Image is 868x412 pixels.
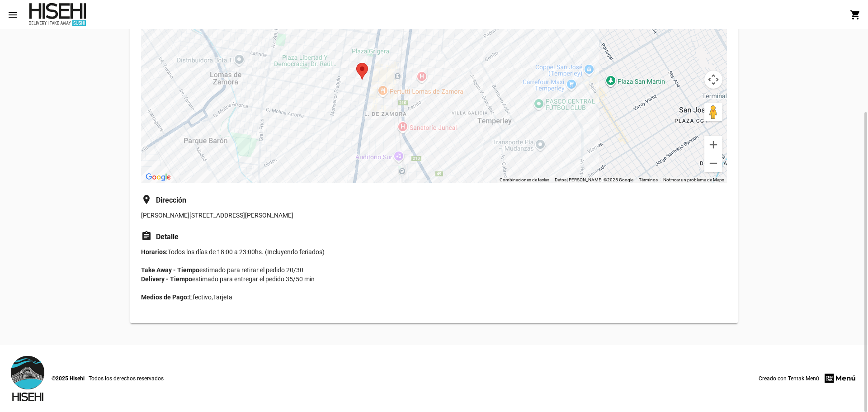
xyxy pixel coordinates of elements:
[704,154,722,172] button: Reducir
[141,294,189,301] b: Medios de Pago:
[704,103,722,121] button: Arrastra al hombrecito al mapa para abrir Street View
[704,71,722,89] button: Controles de visualización del mapa
[500,177,549,183] button: Combinaciones de teclas
[156,231,179,243] strong: Detalle
[704,136,722,154] button: Ampliar
[141,266,199,274] b: Take Away - Tiempo
[141,247,727,311] p: Todos los días de 18:00 a 23:00hs. (Incluyendo feriados) estimado para retirar el pedido 20/30 es...
[52,374,85,383] span: ©2025 Hisehi
[141,231,152,242] mat-icon: assignment
[639,177,658,182] a: Términos
[7,9,18,20] mat-icon: menu
[143,171,173,183] img: Google
[555,177,633,182] span: Datos [PERSON_NAME] ©2025 Google
[141,212,293,219] a: [PERSON_NAME][STREET_ADDRESS][PERSON_NAME]
[156,194,186,207] strong: Dirección
[663,177,724,182] a: Notificar un problema de Maps
[141,194,152,205] mat-icon: location_on
[759,372,857,384] a: Creado con Tentak Menú
[141,275,192,283] b: Delivery - Tiempo
[141,248,168,256] b: Horarios:
[823,372,857,384] img: menu-firm.png
[759,374,819,383] span: Creado con Tentak Menú
[143,171,173,183] a: Abre esta zona en Google Maps (se abre en una nueva ventana)
[89,374,164,383] span: Todos los derechos reservados
[850,9,861,20] mat-icon: shopping_cart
